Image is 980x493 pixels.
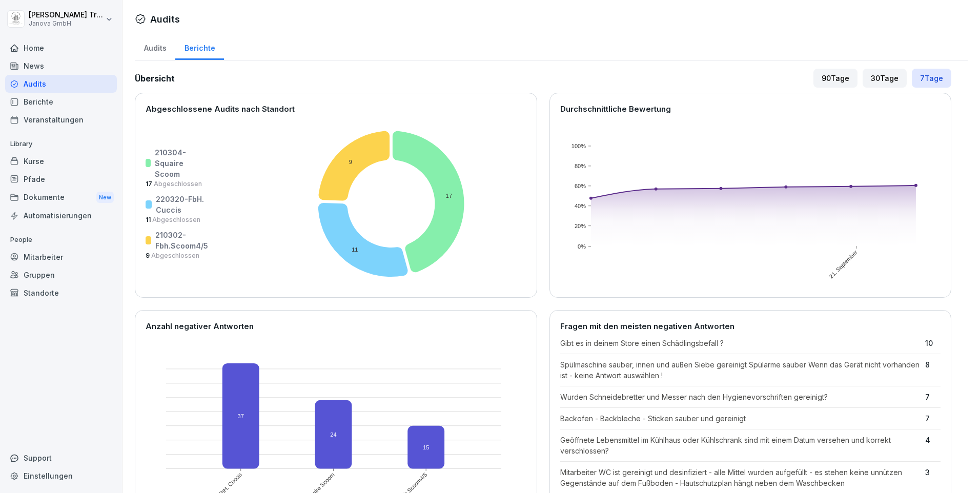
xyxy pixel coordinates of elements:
p: 11 [146,215,211,224]
div: Support [5,449,117,467]
span: Abgeschlossen [150,252,199,259]
p: Backofen - Backbleche - Sticken sauber und gereinigt [560,413,921,424]
p: Library [5,136,117,152]
p: 4 [925,435,941,456]
p: 10 [925,338,941,348]
a: Gruppen [5,266,117,284]
p: Wurden Schneidebretter und Messer nach den Hygienevorschriften gereinigt? [560,392,921,402]
a: Audits [135,34,175,60]
text: 0% [578,243,586,250]
p: Fragen mit den meisten negativen Antworten [560,321,941,333]
p: 17 [146,179,211,189]
p: 220320-FbH. Cuccis [156,194,211,215]
span: Abgeschlossen [151,216,200,223]
a: Kurse [5,152,117,170]
text: 60% [574,183,585,189]
a: Standorte [5,284,117,302]
a: DokumenteNew [5,188,117,207]
p: 7 [925,392,941,402]
div: New [96,192,114,203]
div: 7 Tage [912,69,951,88]
h2: Übersicht [135,72,175,85]
p: 210302-Fbh.Scoom4/5 [155,230,211,251]
h1: Audits [150,12,180,26]
p: Abgeschlossene Audits nach Standort [146,104,526,115]
text: 40% [574,203,585,209]
p: 8 [925,359,941,381]
p: 9 [146,251,211,260]
p: 3 [925,467,941,488]
a: Audits [5,75,117,93]
p: Janova GmbH [29,20,104,27]
a: Pfade [5,170,117,188]
a: Veranstaltungen [5,111,117,129]
p: Durchschnittliche Bewertung [560,104,941,115]
p: Gibt es in deinem Store einen Schädlingsbefall ? [560,338,921,348]
p: [PERSON_NAME] Trautmann [29,11,104,19]
p: 210304-Squaire Scoom [155,147,211,179]
div: 90 Tage [813,69,857,88]
a: Einstellungen [5,467,117,485]
a: Home [5,39,117,57]
a: Automatisierungen [5,207,117,224]
text: 20% [574,223,585,229]
p: Mitarbeiter WC ist gereinigt und desinfiziert - alle Mittel wurden aufgefüllt - es stehen keine u... [560,467,921,488]
text: 100% [571,143,585,149]
div: Dokumente [5,188,117,207]
p: People [5,232,117,248]
p: Anzahl negativer Antworten [146,321,526,333]
a: News [5,57,117,75]
text: 21. September [828,249,859,280]
span: Abgeschlossen [152,180,202,188]
p: 7 [925,413,941,424]
a: Mitarbeiter [5,248,117,266]
a: Berichte [5,93,117,111]
a: Berichte [175,34,224,60]
text: 80% [574,163,585,169]
p: Geöffnete Lebensmittel im Kühlhaus oder Kühlschrank sind mit einem Datum versehen und korrekt ver... [560,435,921,456]
p: Spülmaschine sauber, innen und außen Siebe gereinigt Spülarme sauber Wenn das Gerät nicht vorhand... [560,359,921,381]
div: 30 Tage [863,69,907,88]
